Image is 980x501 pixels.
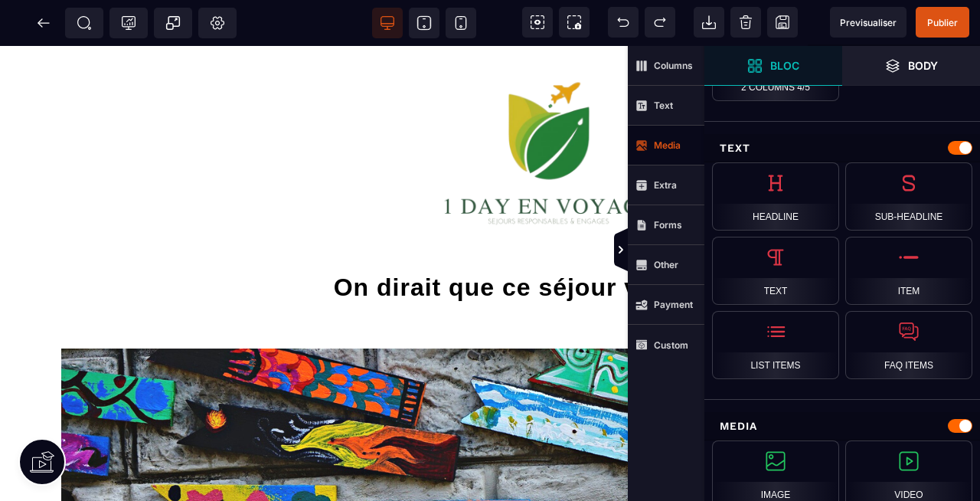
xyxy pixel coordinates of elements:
span: Preview [830,7,906,38]
div: Sub-Headline [845,162,972,231]
strong: Payment [654,299,693,310]
img: 22e12b5e0f9ba79319a3597f2121b7e0_1_DAY_EN_VOYAGE_CULLBRIGNIAL_(1).png [403,23,699,188]
strong: Custom [654,339,688,351]
div: Text [704,134,980,162]
strong: Extra [654,179,677,191]
div: Item [845,237,972,305]
strong: Columns [654,60,693,71]
span: Popup [165,15,181,31]
div: List Items [712,311,839,379]
strong: Bloc [770,60,799,71]
div: Media [704,412,980,440]
strong: Media [654,139,681,151]
span: Screenshot [559,7,590,38]
strong: Other [654,259,678,270]
div: Text [712,237,839,305]
strong: Body [908,60,938,71]
div: Headline [712,162,839,231]
span: Publier [927,17,958,28]
strong: Forms [654,219,682,231]
span: View components [522,7,553,38]
span: SEO [77,15,92,31]
div: FAQ Items [845,311,972,379]
span: Tracking [121,15,136,31]
span: Open Layer Manager [842,46,980,86]
span: Open Blocks [704,46,842,86]
span: Setting Body [210,15,225,31]
span: Previsualiser [840,17,897,28]
strong: Text [654,100,673,111]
